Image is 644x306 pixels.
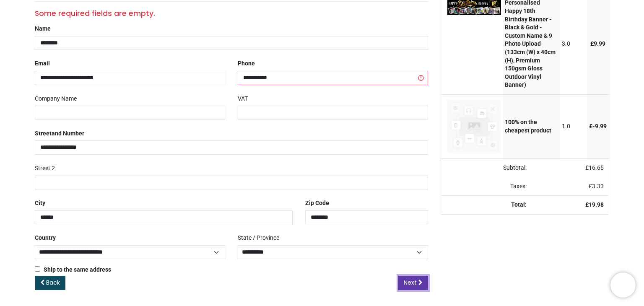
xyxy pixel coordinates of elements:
[562,122,585,131] div: 1.0
[589,201,604,208] span: 19.98
[238,231,279,245] label: State / Province
[585,201,604,208] strong: £
[589,164,604,171] span: 16.65
[35,266,111,274] label: Ship to the same address
[441,159,532,177] td: Subtotal:
[592,183,604,189] span: 3.33
[238,57,255,71] label: Phone
[35,8,428,19] h5: Some required fields are empty.
[594,40,605,47] span: 9.99
[590,40,605,47] span: £
[447,100,501,153] img: 100% on the cheapest product
[441,177,532,196] td: Taxes:
[35,196,45,210] label: City
[589,123,607,130] span: £
[35,266,40,272] input: Ship to the same address
[592,123,607,130] span: -﻿9.99
[610,272,636,298] iframe: Brevo live chat
[398,276,428,290] a: Next
[46,278,60,287] span: Back
[404,278,417,287] span: Next
[35,92,77,106] label: Company Name
[505,119,551,134] strong: 100% on the cheapest product
[35,127,84,141] label: Street
[585,164,604,171] span: £
[562,40,585,48] div: 3.0
[511,201,527,208] strong: Total:
[35,57,50,71] label: Email
[35,22,51,36] label: Name
[35,161,55,176] label: Street 2
[35,231,56,245] label: Country
[589,183,604,189] span: £
[238,92,248,106] label: VAT
[35,276,65,290] a: Back
[52,130,84,137] span: and Number
[305,196,329,210] label: Zip Code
